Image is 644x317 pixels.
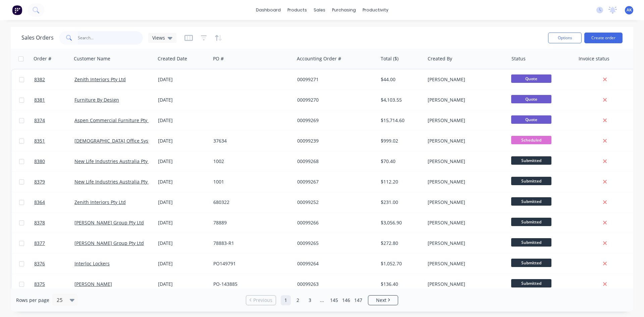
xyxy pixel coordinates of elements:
[381,240,420,247] div: $272.80
[246,297,276,304] a: Previous page
[158,76,208,83] div: [DATE]
[310,5,329,15] div: sales
[627,7,632,13] span: AK
[428,158,502,165] div: [PERSON_NAME]
[34,69,74,90] a: 8382
[213,199,288,206] div: 680322
[297,117,372,124] div: 00099269
[253,5,284,15] a: dashboard
[74,117,156,123] a: Aspen Commercial Furniture Pty Ltd
[329,295,339,305] a: Page 145
[34,172,74,192] a: 8379
[297,97,372,103] div: 00099270
[213,138,288,144] div: 37634
[297,76,372,83] div: 00099271
[74,76,126,83] a: Zenith Interiors Pty Ltd
[381,138,420,144] div: $999.02
[381,117,420,124] div: $15,714.60
[381,76,420,83] div: $44.00
[74,158,156,164] a: New Life Industries Australia Pty Ltd
[428,260,502,267] div: [PERSON_NAME]
[213,158,288,165] div: 1002
[511,115,551,124] span: Quote
[34,260,45,267] span: 8376
[297,240,372,247] div: 00099265
[511,197,551,206] span: Submitted
[74,219,144,226] a: [PERSON_NAME] Group Pty Ltd
[213,178,288,185] div: 1001
[16,297,49,304] span: Rows per page
[34,138,45,144] span: 8351
[158,199,208,206] div: [DATE]
[428,117,502,124] div: [PERSON_NAME]
[511,95,551,103] span: Quote
[34,199,45,206] span: 8364
[511,218,551,226] span: Submitted
[158,138,208,144] div: [DATE]
[213,281,288,287] div: PO-143885
[381,158,420,165] div: $70.40
[34,254,74,274] a: 8376
[158,281,208,287] div: [DATE]
[329,5,359,15] div: purchasing
[548,33,582,43] button: Options
[381,199,420,206] div: $231.00
[511,259,551,267] span: Submitted
[213,260,288,267] div: PO149791
[34,274,74,294] a: 8375
[428,138,502,144] div: [PERSON_NAME]
[34,110,74,130] a: 8374
[74,240,144,246] a: [PERSON_NAME] Group Pty Ltd
[253,297,272,304] span: Previous
[428,219,502,226] div: [PERSON_NAME]
[428,76,502,83] div: [PERSON_NAME]
[428,281,502,287] div: [PERSON_NAME]
[158,240,208,247] div: [DATE]
[158,260,208,267] div: [DATE]
[74,97,119,103] a: Furniture By Design
[158,97,208,103] div: [DATE]
[158,178,208,185] div: [DATE]
[511,136,551,144] span: Scheduled
[12,5,22,15] img: Factory
[284,5,310,15] div: products
[74,55,110,62] div: Customer Name
[511,279,551,287] span: Submitted
[381,178,420,185] div: $112.20
[152,34,165,41] span: Views
[74,138,159,144] a: [DEMOGRAPHIC_DATA] Office Systems
[34,192,74,212] a: 8364
[281,295,291,305] a: Page 1 is your current page
[511,156,551,165] span: Submitted
[21,35,54,41] h1: Sales Orders
[74,281,112,287] a: [PERSON_NAME]
[584,33,623,43] button: Create order
[78,31,143,45] input: Search...
[243,295,401,305] ul: Pagination
[34,90,74,110] a: 8381
[34,281,45,287] span: 8375
[376,297,386,304] span: Next
[297,178,372,185] div: 00099267
[34,178,45,185] span: 8379
[158,55,187,62] div: Created Date
[34,219,45,226] span: 8378
[213,55,224,62] div: PO #
[158,158,208,165] div: [DATE]
[317,295,327,305] a: Jump forward
[511,238,551,247] span: Submitted
[34,117,45,124] span: 8374
[353,295,363,305] a: Page 147
[34,76,45,83] span: 8382
[213,240,288,247] div: 78883-R1
[74,260,110,267] a: Interloc Lockers
[34,131,74,151] a: 8351
[297,138,372,144] div: 00099239
[381,55,398,62] div: Total ($)
[297,260,372,267] div: 00099264
[428,240,502,247] div: [PERSON_NAME]
[428,97,502,103] div: [PERSON_NAME]
[359,5,392,15] div: productivity
[34,213,74,233] a: 8378
[512,55,526,62] div: Status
